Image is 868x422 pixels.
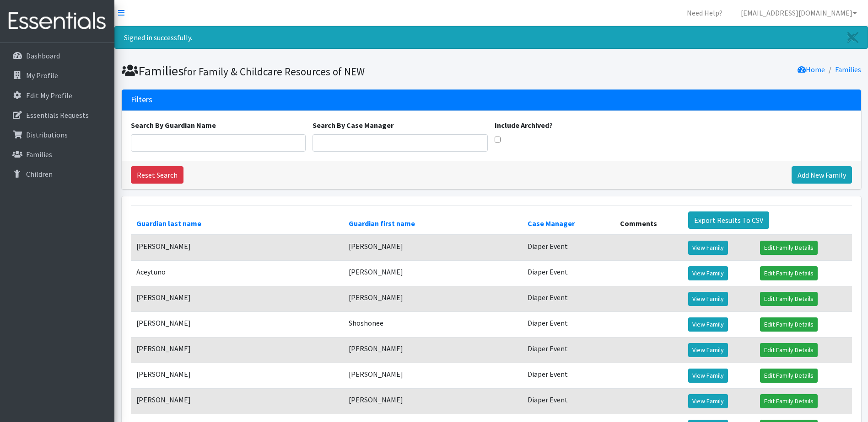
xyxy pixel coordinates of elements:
td: [PERSON_NAME] [131,363,343,388]
label: Search By Guardian Name [131,120,216,131]
p: Edit My Profile [26,91,72,100]
a: View Family [688,241,728,255]
a: Edit Family Details [760,394,818,408]
a: Edit My Profile [4,86,111,105]
a: Export Results To CSV [688,211,769,229]
a: Edit Family Details [760,317,818,332]
td: [PERSON_NAME] [131,337,343,363]
label: Include Archived? [495,120,553,131]
a: Edit Family Details [760,343,818,357]
a: Home [798,65,825,74]
a: View Family [688,266,728,280]
small: for Family & Childcare Resources of NEW [183,65,365,78]
a: Distributions [4,126,111,144]
td: [PERSON_NAME] [131,286,343,311]
td: [PERSON_NAME] [131,311,343,337]
a: Need Help? [679,4,730,22]
p: Families [26,150,52,159]
a: Edit Family Details [760,369,818,383]
a: Edit Family Details [760,292,818,306]
td: [PERSON_NAME] [343,363,522,388]
p: My Profile [26,71,58,80]
a: View Family [688,343,728,357]
td: Diaper Event [522,363,615,388]
td: [PERSON_NAME] [343,286,522,311]
td: Diaper Event [522,388,615,414]
p: Children [26,169,53,179]
td: Diaper Event [522,311,615,337]
a: My Profile [4,66,111,84]
a: View Family [688,292,728,306]
a: View Family [688,317,728,332]
a: Children [4,165,111,183]
div: Signed in successfully. [114,26,868,49]
th: Comments [615,206,683,235]
a: Families [4,145,111,164]
a: Reset Search [131,166,183,184]
p: Distributions [26,130,68,139]
a: Guardian first name [349,219,415,228]
a: Edit Family Details [760,266,818,280]
td: Diaper Event [522,260,615,286]
a: View Family [688,394,728,408]
a: Guardian last name [136,219,201,228]
td: [PERSON_NAME] [343,260,522,286]
p: Essentials Requests [26,111,89,120]
td: Shoshonee [343,311,522,337]
a: [EMAIL_ADDRESS][DOMAIN_NAME] [733,4,864,22]
td: Diaper Event [522,235,615,261]
label: Search By Case Manager [313,120,394,131]
a: Essentials Requests [4,106,111,124]
td: [PERSON_NAME] [131,235,343,261]
td: Diaper Event [522,337,615,363]
p: Dashboard [26,51,60,60]
td: [PERSON_NAME] [343,235,522,261]
h3: Filters [131,95,152,105]
a: Case Manager [528,219,575,228]
a: Close [838,26,868,48]
td: [PERSON_NAME] [343,388,522,414]
a: View Family [688,369,728,383]
a: Families [835,65,861,74]
td: [PERSON_NAME] [343,337,522,363]
td: Aceytuno [131,260,343,286]
td: [PERSON_NAME] [131,388,343,414]
img: HumanEssentials [4,6,111,37]
td: Diaper Event [522,286,615,311]
h1: Families [122,63,488,79]
a: Dashboard [4,47,111,65]
a: Edit Family Details [760,241,818,255]
a: Add New Family [792,166,852,184]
